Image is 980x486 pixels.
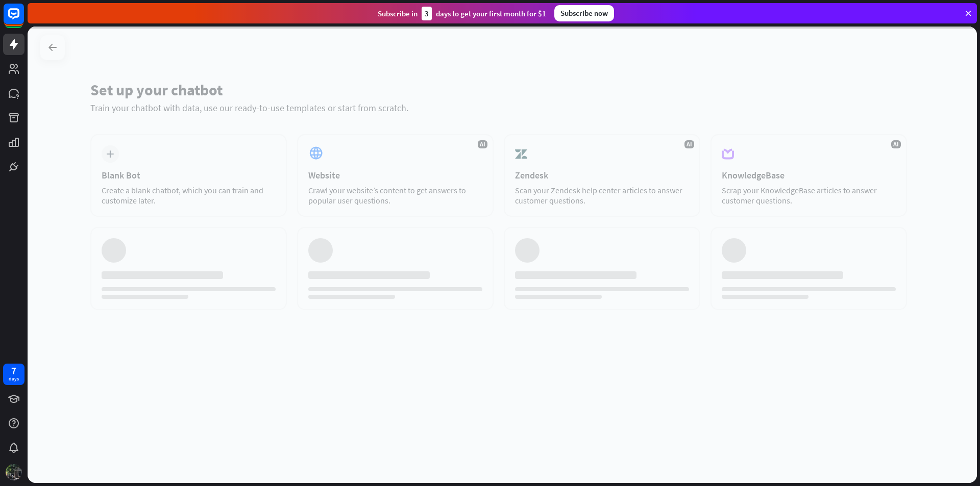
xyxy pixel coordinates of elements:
[3,364,24,385] a: 7 days
[9,375,19,382] div: days
[378,7,546,20] div: Subscribe in days to get your first month for $1
[11,366,16,375] div: 7
[422,7,432,20] div: 3
[554,5,614,21] div: Subscribe now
